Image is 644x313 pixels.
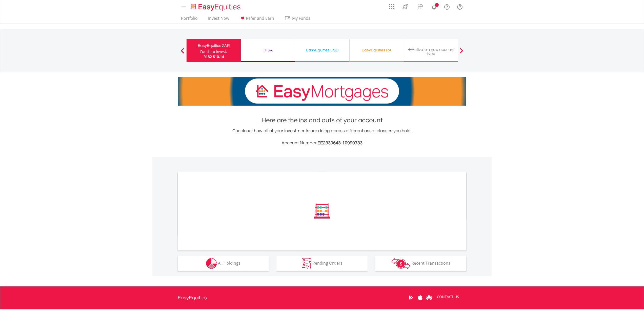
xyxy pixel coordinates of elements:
span: Pending Orders [312,260,343,266]
a: EasyEquities [178,286,207,309]
div: EasyEquities ZAR [190,42,238,49]
img: EasyEquities_Logo.png [190,3,243,11]
span: All Holdings [218,260,240,266]
h3: Account Number: [178,140,466,147]
a: Google Play [407,290,416,305]
span: R132 810.14 [204,54,224,59]
a: CONTACT US [433,290,462,304]
a: FAQ's and Support [440,1,453,11]
img: thrive-v2.svg [401,3,409,11]
a: Portfolio [179,16,200,24]
span: Recent Transactions [411,260,450,266]
div: Activate a new account type [407,47,455,56]
div: Funds to invest: [200,49,227,54]
span: Refer and Earn [246,15,274,21]
img: transactions-zar-wht.png [391,258,410,269]
a: Refer and Earn [237,16,276,24]
img: EasyMortage Promotion Banner [178,77,466,106]
div: EasyEquities USD [298,47,346,54]
a: Home page [189,1,243,11]
button: All Holdings [178,256,269,271]
img: pending_instructions-wht.png [302,258,311,269]
div: TFSA [244,47,292,54]
h1: Here are the ins and outs of your account [178,116,466,125]
img: vouchers-v2.svg [416,3,424,11]
span: My Funds [285,15,318,22]
div: Check out how all of your investments are doing across different asset classes you hold. [178,127,466,147]
a: Apple [416,290,425,305]
a: Vouchers [413,1,428,11]
span: EE2330643-10990733 [317,141,363,145]
a: Invest Now [206,16,231,24]
img: grid-menu-icon.svg [389,4,394,9]
button: Recent Transactions [375,256,466,271]
button: Pending Orders [276,256,368,271]
a: Notifications [428,1,440,11]
a: AppsGrid [386,1,398,9]
a: My Profile [453,1,466,12]
img: holdings-wht.png [206,258,217,269]
a: Huawei [425,290,433,305]
div: EasyEquities RA [353,47,401,54]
